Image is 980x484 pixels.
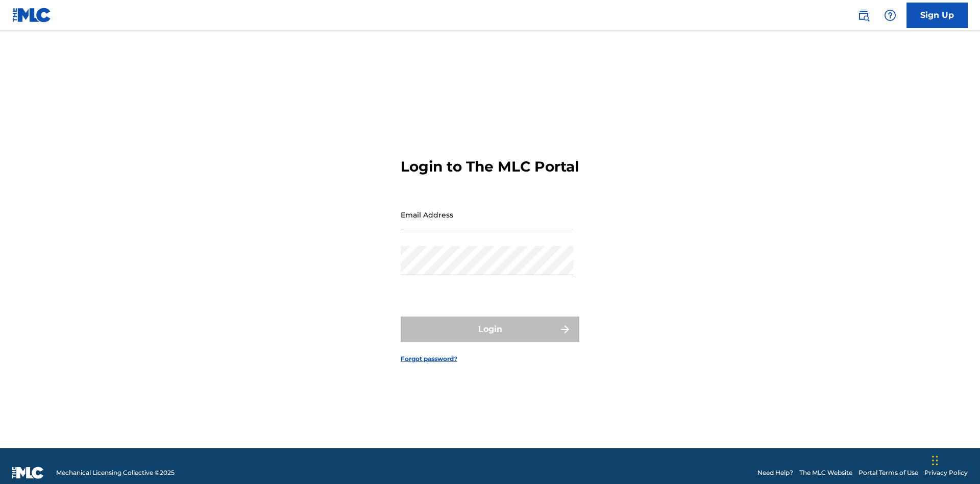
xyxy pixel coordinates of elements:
a: Need Help? [757,468,793,477]
a: The MLC Website [799,468,852,477]
a: Privacy Policy [924,468,968,477]
div: Drag [932,445,938,476]
img: search [857,9,870,21]
img: MLC Logo [12,8,52,22]
iframe: Chat Widget [929,435,980,484]
a: Portal Terms of Use [859,468,918,477]
img: logo [12,467,44,479]
h3: Login to The MLC Portal [401,158,579,176]
a: Forgot password? [401,354,457,364]
a: Sign Up [906,3,968,28]
div: Help [880,5,900,26]
img: help [884,9,896,21]
span: Mechanical Licensing Collective © 2025 [56,468,175,477]
a: Public Search [853,5,874,26]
